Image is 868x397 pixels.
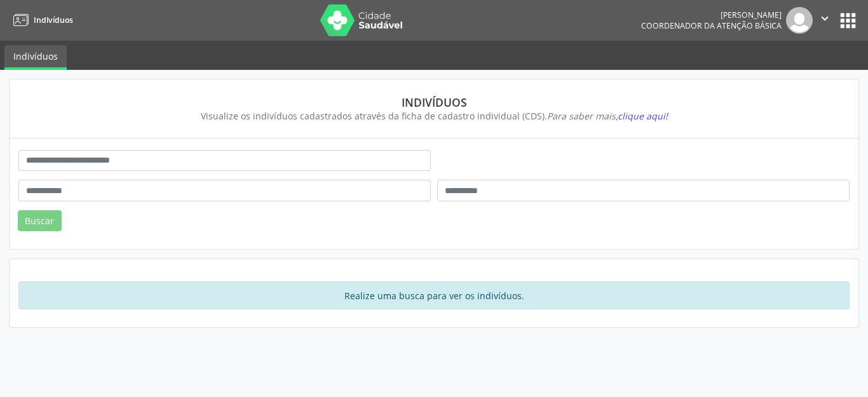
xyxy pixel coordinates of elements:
[18,210,62,232] button: Buscar
[618,110,668,122] span: clique aqui!
[34,15,73,25] span: Indivíduos
[641,10,782,20] div: [PERSON_NAME]
[27,109,841,123] div: Visualize os indivíduos cadastrados através da ficha de cadastro individual (CDS).
[786,7,813,34] img: img
[837,10,859,32] button: apps
[27,95,841,109] div: Indivíduos
[18,281,850,309] div: Realize uma busca para ver os indivíduos.
[9,10,73,30] a: Indivíduos
[813,7,837,34] button: 
[641,20,782,31] span: Coordenador da Atenção Básica
[4,45,67,70] a: Indivíduos
[547,110,668,122] i: Para saber mais,
[818,11,832,25] i: 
